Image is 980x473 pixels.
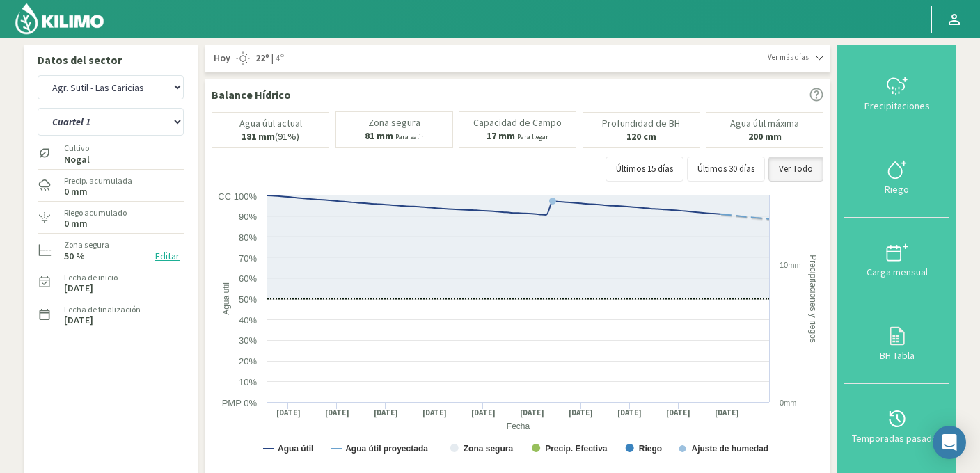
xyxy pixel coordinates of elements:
button: BH Tabla [844,300,949,383]
button: Ver Todo [768,157,823,182]
p: Agua útil máxima [730,118,799,129]
label: Fecha de finalización [64,303,141,316]
label: Fecha de inicio [64,271,118,284]
p: Zona segura [368,118,420,128]
b: 17 mm [487,129,515,142]
strong: 22º [255,51,269,64]
text: 40% [239,315,257,326]
b: 81 mm [365,129,393,142]
p: Balance Hídrico [212,86,291,103]
b: 200 mm [748,130,782,143]
text: 30% [239,335,257,346]
text: Riego [639,444,662,454]
text: [DATE] [325,408,349,418]
text: 10% [239,377,257,387]
span: Ver más días [768,51,809,63]
text: 80% [239,232,257,243]
button: Últimos 30 días [687,157,765,182]
button: Precipitaciones [844,51,949,134]
div: Precipitaciones [848,101,945,111]
div: Open Intercom Messenger [933,426,966,459]
span: | [271,51,274,65]
b: 120 cm [626,130,656,143]
p: (91%) [242,131,299,142]
div: Temporadas pasadas [848,433,945,443]
text: [DATE] [520,408,544,418]
text: [DATE] [666,408,690,418]
p: Profundidad de BH [602,118,680,129]
b: 181 mm [242,130,275,143]
text: [DATE] [715,408,739,418]
text: 90% [239,211,257,222]
text: CC 100% [218,191,257,202]
label: Nogal [64,155,90,164]
label: 0 mm [64,187,88,196]
label: Cultivo [64,142,90,154]
img: Kilimo [14,2,105,35]
p: Datos del sector [38,51,184,68]
button: Editar [151,248,184,264]
text: 10mm [780,261,801,269]
text: Precip. Efectiva [545,444,608,454]
label: 0 mm [64,219,88,228]
p: Capacidad de Campo [473,118,562,128]
button: Riego [844,134,949,217]
text: [DATE] [569,408,593,418]
text: Ajuste de humedad [692,444,769,454]
button: Últimos 15 días [606,157,683,182]
text: [DATE] [422,408,447,418]
button: Temporadas pasadas [844,384,949,467]
div: BH Tabla [848,351,945,360]
p: Agua útil actual [239,118,302,129]
label: [DATE] [64,284,93,293]
div: Carga mensual [848,267,945,277]
label: Precip. acumulada [64,175,132,187]
text: [DATE] [374,408,398,418]
text: PMP 0% [222,398,258,408]
span: 4º [274,51,284,65]
small: Para salir [395,132,424,141]
text: [DATE] [276,408,301,418]
text: Agua útil [278,444,313,454]
text: 0mm [780,399,796,407]
text: 60% [239,273,257,284]
text: [DATE] [617,408,642,418]
text: Agua útil proyectada [345,444,428,454]
label: 50 % [64,252,85,261]
text: Fecha [507,422,530,431]
text: 20% [239,356,257,367]
text: 50% [239,294,257,305]
button: Carga mensual [844,218,949,300]
text: Agua útil [221,282,231,315]
label: Zona segura [64,239,109,251]
small: Para llegar [517,132,548,141]
text: 70% [239,253,257,264]
text: Zona segura [464,444,514,454]
label: Riego acumulado [64,207,127,219]
text: [DATE] [471,408,496,418]
span: Hoy [212,51,230,65]
div: Riego [848,184,945,194]
label: [DATE] [64,316,93,325]
text: Precipitaciones y riegos [808,255,818,343]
